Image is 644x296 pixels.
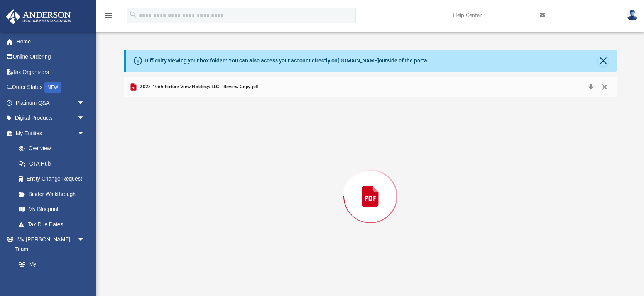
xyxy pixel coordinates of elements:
[5,64,96,80] a: Tax Organizers
[124,77,617,296] div: Preview
[129,10,137,19] i: search
[77,110,93,126] span: arrow_drop_down
[11,257,89,291] a: My [PERSON_NAME] Team
[11,171,96,187] a: Entity Change Request
[138,84,258,90] span: 2023 1065 Picture View Holdings LLC - Review Copy.pdf
[145,57,430,65] div: Difficulty viewing your box folder? You can also access your account directly on outside of the p...
[3,9,73,24] img: Anderson Advisors Platinum Portal
[5,232,93,257] a: My [PERSON_NAME] Teamarrow_drop_down
[627,10,638,21] img: User Pic
[77,232,93,248] span: arrow_drop_down
[598,82,612,92] button: Close
[5,110,96,126] a: Digital Productsarrow_drop_down
[338,57,379,64] a: [DOMAIN_NAME]
[104,15,113,20] a: menu
[584,82,598,92] button: Download
[44,82,61,93] div: NEW
[598,55,609,66] button: Close
[11,141,96,156] a: Overview
[5,80,96,95] a: Order StatusNEW
[11,156,96,171] a: CTA Hub
[11,186,96,202] a: Binder Walkthrough
[5,125,96,141] a: My Entitiesarrow_drop_down
[5,49,96,65] a: Online Ordering
[11,202,93,217] a: My Blueprint
[11,217,96,232] a: Tax Due Dates
[104,11,113,20] i: menu
[77,125,93,141] span: arrow_drop_down
[5,34,96,49] a: Home
[5,95,96,110] a: Platinum Q&Aarrow_drop_down
[77,95,93,111] span: arrow_drop_down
